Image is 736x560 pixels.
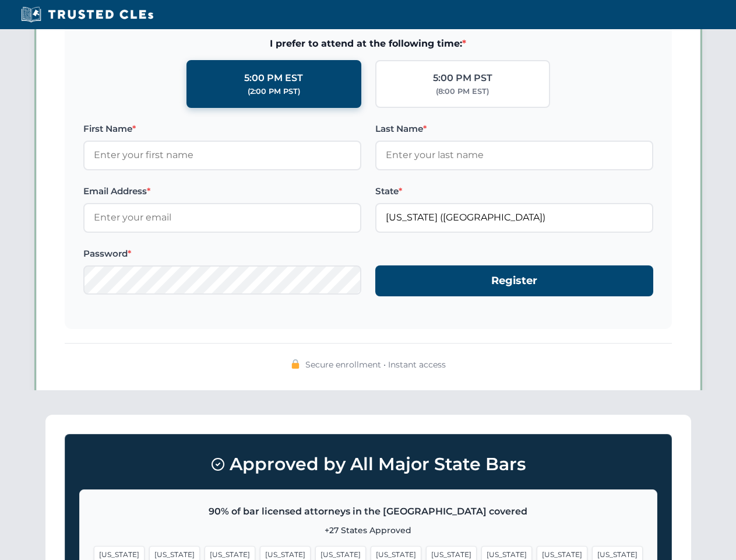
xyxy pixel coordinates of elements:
[83,247,361,261] label: Password
[17,6,157,23] img: Trusted CLEs
[375,122,653,136] label: Last Name
[375,265,653,296] button: Register
[305,358,446,371] span: Secure enrollment • Instant access
[83,141,361,170] input: Enter your first name
[433,71,492,86] div: 5:00 PM PST
[79,449,657,480] h3: Approved by All Major State Bars
[83,184,361,198] label: Email Address
[375,184,653,198] label: State
[94,504,643,519] p: 90% of bar licensed attorneys in the [GEOGRAPHIC_DATA] covered
[94,524,643,537] p: +27 States Approved
[83,36,653,51] span: I prefer to attend at the following time:
[244,71,303,86] div: 5:00 PM EST
[83,203,361,232] input: Enter your email
[291,359,300,369] img: 🔒
[83,122,361,136] label: First Name
[375,141,653,170] input: Enter your last name
[375,203,653,232] input: Florida (FL)
[436,86,489,97] div: (8:00 PM EST)
[248,86,300,97] div: (2:00 PM PST)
